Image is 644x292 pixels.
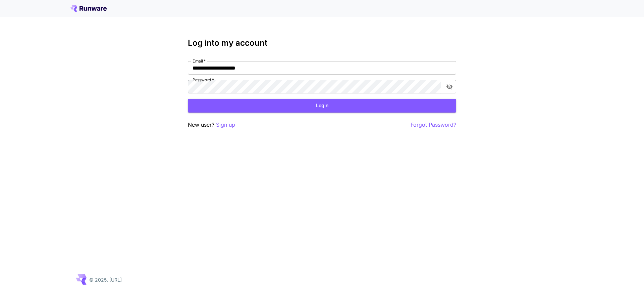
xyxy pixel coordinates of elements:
[188,38,456,48] h3: Log into my account
[411,121,456,129] button: Forgot Password?
[193,77,214,83] label: Password
[89,276,122,283] p: © 2025, [URL]
[443,81,455,93] button: toggle password visibility
[188,99,456,113] button: Login
[188,121,235,129] p: New user?
[193,58,206,64] label: Email
[216,121,235,129] button: Sign up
